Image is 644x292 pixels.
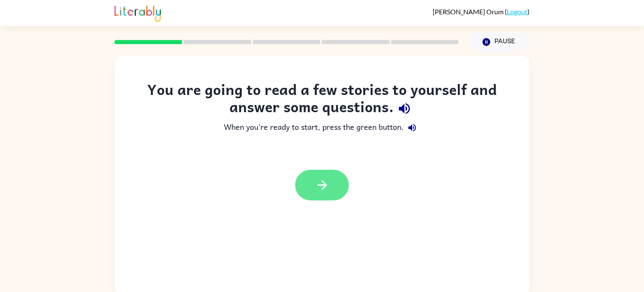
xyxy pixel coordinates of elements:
[131,119,513,136] div: When you're ready to start, press the green button.
[507,8,527,16] a: Logout
[433,8,505,16] span: [PERSON_NAME] Orum
[131,81,513,119] div: You are going to read a few stories to yourself and answer some questions.
[469,32,530,52] button: Pause
[114,3,161,22] img: Literably
[433,8,530,16] div: ( )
